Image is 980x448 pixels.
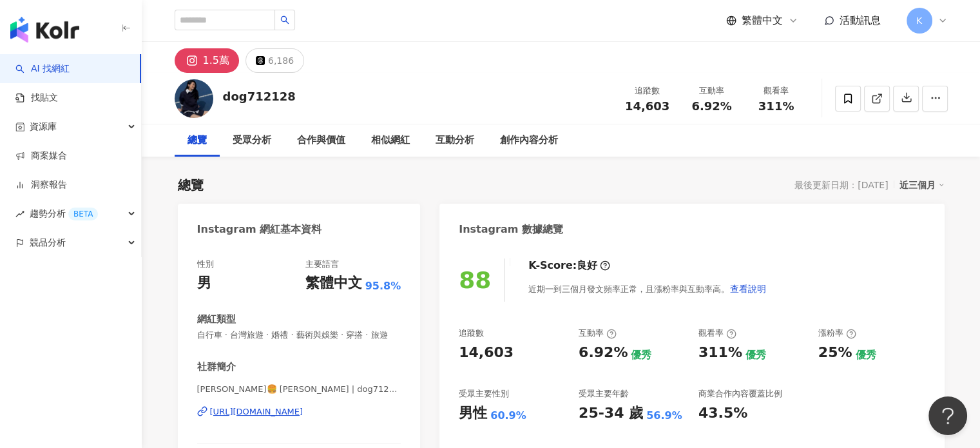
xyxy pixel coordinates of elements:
div: 88 [459,267,491,293]
button: 1.5萬 [175,48,239,73]
div: 近三個月 [899,177,945,193]
div: 近期一到三個月發文頻率正常，且漲粉率與互動率高。 [528,276,767,302]
div: 追蹤數 [623,84,672,97]
div: 互動率 [687,84,736,97]
div: 60.9% [490,409,526,423]
img: logo [10,17,79,43]
span: 自行車 · 台灣旅遊 · 婚禮 · 藝術與娛樂 · 穿搭 · 旅遊 [197,329,401,341]
iframe: Help Scout Beacon - Open [928,396,967,435]
div: 受眾主要年齡 [579,388,629,400]
span: 14,603 [625,99,669,113]
div: 互動率 [579,327,617,339]
div: 創作內容分析 [500,133,558,148]
div: 相似網紅 [371,133,410,148]
div: BETA [68,208,98,220]
span: K [916,14,922,28]
div: 優秀 [631,348,651,362]
div: dog712128 [223,88,296,104]
div: 互動分析 [436,133,474,148]
span: 繁體中文 [742,14,783,28]
div: 14,603 [459,343,514,363]
div: 網紅類型 [197,313,236,326]
div: 男性 [459,404,487,424]
div: 受眾分析 [233,133,271,148]
div: 總覽 [187,133,207,148]
img: KOL Avatar [175,79,213,118]
div: 優秀 [855,348,876,362]
div: 56.9% [646,409,682,423]
span: 95.8% [365,279,401,293]
a: [URL][DOMAIN_NAME] [197,406,401,418]
div: 商業合作內容覆蓋比例 [698,388,782,400]
button: 查看說明 [729,276,767,302]
div: 1.5萬 [203,52,229,70]
div: 總覽 [178,176,204,194]
a: 找貼文 [15,92,58,104]
button: 6,186 [245,48,304,73]
span: search [280,15,289,24]
div: 6,186 [268,52,294,70]
div: Instagram 網紅基本資料 [197,222,322,237]
div: 繁體中文 [305,273,362,293]
a: 商案媒合 [15,150,67,162]
span: 查看說明 [730,284,766,294]
div: 觀看率 [698,327,736,339]
a: 洞察報告 [15,179,67,191]
div: 受眾主要性別 [459,388,509,400]
div: Instagram 數據總覽 [459,222,563,237]
div: 良好 [577,258,597,273]
div: [URL][DOMAIN_NAME] [210,406,303,418]
a: searchAI 找網紅 [15,63,70,75]
div: 漲粉率 [818,327,856,339]
span: rise [15,209,24,219]
div: 311% [698,343,742,363]
span: 競品分析 [30,228,66,257]
span: [PERSON_NAME]🍔 [PERSON_NAME] | dog712128 [197,384,401,395]
div: 6.92% [579,343,628,363]
span: 311% [758,100,794,113]
div: 觀看率 [752,84,801,97]
div: 主要語言 [305,258,339,270]
div: 最後更新日期：[DATE] [794,180,888,190]
div: K-Score : [528,258,610,273]
span: 趨勢分析 [30,199,98,228]
div: 25% [818,343,852,363]
div: 性別 [197,258,214,270]
div: 追蹤數 [459,327,484,339]
div: 合作與價值 [297,133,345,148]
div: 社群簡介 [197,360,236,374]
div: 43.5% [698,404,747,424]
span: 活動訊息 [840,14,881,26]
div: 男 [197,273,211,293]
div: 優秀 [745,348,766,362]
span: 6.92% [691,100,731,113]
div: 25-34 歲 [579,404,643,424]
span: 資源庫 [30,112,57,141]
